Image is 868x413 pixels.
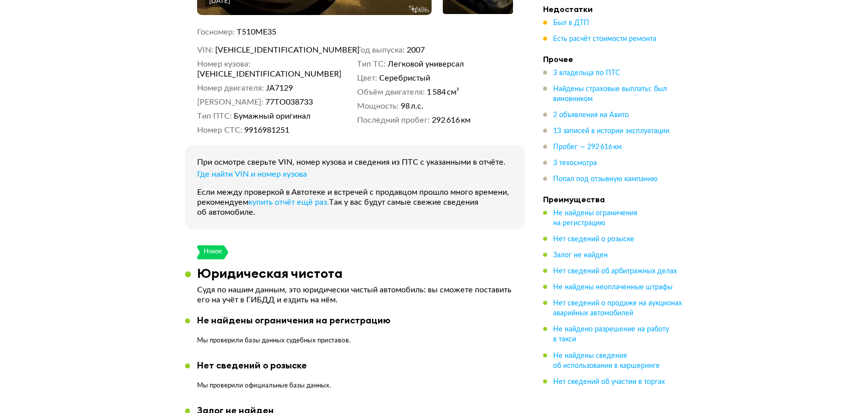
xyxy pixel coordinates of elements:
span: Нет сведений об арбитражных делах [553,268,677,275]
span: Бумажный оригинал [234,111,310,121]
dt: Госномер [197,27,235,37]
dt: Тип ТС [357,59,386,69]
span: Где найти VIN и номер кузова [197,170,307,178]
span: 2 объявления на Авито [553,112,629,119]
span: Найдены страховые выплаты: был виновником [553,86,667,103]
span: 3 техосмотра [553,160,597,167]
div: Не найдены ограничения на регистрацию [197,315,391,326]
span: 3 владельца по ПТС [553,70,620,77]
h3: Юридическая чистота [197,265,342,281]
span: Был в ДТП [553,20,589,27]
span: [VEHICLE_IDENTIFICATION_NUMBER] [215,45,330,55]
span: 9916981251 [244,125,289,135]
p: Если между проверкой в Автотеке и встречей с продавцом прошло много времени, рекомендуем Так у ва... [197,187,513,217]
span: Пробег — 292 616 км [553,144,622,151]
p: Мы проверили базы данных судебных приставов. [197,336,391,345]
h4: Прочее [543,54,683,64]
dt: Тип ПТС [197,111,232,121]
span: 13 записей в истории эксплуатации [553,128,669,135]
span: 98 л.с. [401,101,423,111]
div: Нет сведений о розыске [197,360,331,371]
h4: Недостатки [543,4,683,14]
span: Не найдены сведения об использовании в каршеринге [553,352,660,369]
dt: Номер СТС [197,125,242,135]
dt: Объём двигателя [357,87,425,97]
span: Нет сведений об участии в торгах [553,378,665,385]
span: 2007 [407,45,425,55]
span: JА7129 [266,83,293,93]
span: Нет сведений о продаже на аукционах аварийных автомобилей [553,300,682,317]
dt: [PERSON_NAME] [197,97,263,107]
dt: Цвет [357,73,377,83]
span: Нет сведений о розыске [553,236,634,243]
span: 292 616 км [432,115,470,125]
span: Не найдено разрешение на работу в такси [553,326,669,343]
span: Не найдены неоплаченные штрафы [553,284,672,291]
h4: Преимущества [543,194,683,204]
dt: Номер кузова [197,59,250,69]
span: Легковой универсал [388,59,464,69]
span: Залог не найден [553,252,608,259]
span: Серебристый [379,73,430,83]
dt: Последний пробег [357,115,430,125]
span: Есть расчёт стоимости ремонта [553,36,656,43]
dt: VIN [197,45,213,55]
dt: Номер двигателя [197,83,264,93]
p: При осмотре сверьте VIN, номер кузова и сведения из ПТС с указанными в отчёте. [197,157,513,167]
span: 1 584 см³ [427,87,459,97]
div: Новое [203,245,223,259]
span: Не найдены ограничения на регистрацию [553,210,637,227]
p: Судя по нашим данным, это юридически чистый автомобиль: вы сможете поставить его на учёт в ГИБДД ... [197,285,513,305]
p: Мы проверили официальные базы данных. [197,381,331,390]
dt: Год выпуска [357,45,405,55]
span: [VEHICLE_IDENTIFICATION_NUMBER] [197,69,312,79]
span: Попал под отзывную кампанию [553,176,657,183]
span: Т510МЕ35 [237,28,276,36]
dt: Мощность [357,101,399,111]
span: купить отчёт ещё раз . [248,198,329,206]
span: 77ТО038733 [265,97,313,107]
